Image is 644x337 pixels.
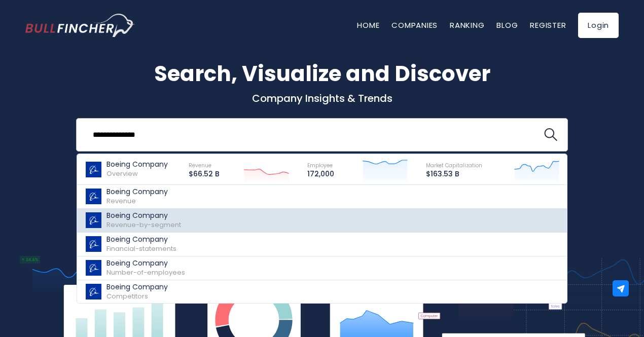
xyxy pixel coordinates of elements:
a: Boeing Company Revenue [77,185,567,209]
a: Boeing Company Financial-statements [77,233,567,256]
a: Boeing Company Overview Revenue $66.52 B Employee 172,000 Market Capitalization $163.53 B [77,154,567,185]
p: What's trending [25,172,619,182]
p: Company Insights & Trends [25,92,619,105]
h1: Search, Visualize and Discover [25,58,619,90]
span: Revenue [106,196,136,206]
p: Boeing Company [106,235,176,244]
a: Boeing Company Revenue-by-segment [77,209,567,233]
span: Employee [307,162,333,169]
p: Boeing Company [106,259,185,268]
p: $163.53 B [426,170,482,178]
a: Companies [391,20,438,30]
span: Market Capitalization [426,162,482,169]
p: $66.52 B [189,170,220,178]
span: Overview [106,169,138,178]
a: Blog [496,20,518,30]
span: Competitors [106,291,148,301]
a: Register [530,20,566,30]
a: Boeing Company Competitors [77,280,567,304]
a: Boeing Company Number-of-employees [77,256,567,280]
span: Financial-statements [106,244,176,253]
a: Home [357,20,379,30]
a: Login [578,13,619,38]
img: Bullfincher logo [25,14,135,37]
p: 172,000 [307,170,334,178]
p: Boeing Company [106,283,168,291]
a: Ranking [450,20,484,30]
img: search icon [544,128,557,141]
p: Boeing Company [106,211,181,220]
a: Go to homepage [25,14,134,37]
p: Boeing Company [106,188,168,196]
span: Revenue-by-segment [106,220,181,230]
span: Revenue [189,162,211,169]
span: Number-of-employees [106,268,185,277]
p: Boeing Company [106,160,168,169]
